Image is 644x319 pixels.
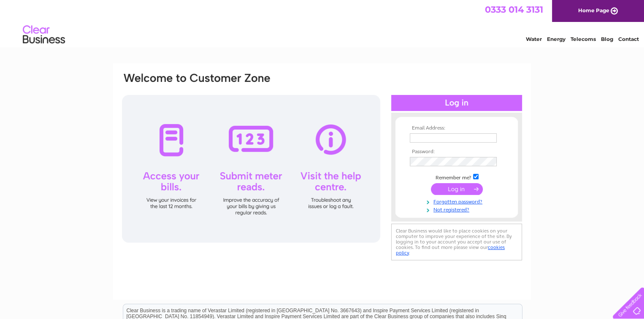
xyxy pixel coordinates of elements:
a: Contact [618,36,639,42]
a: Forgotten password? [410,197,506,205]
img: logo.png [22,22,65,48]
th: Email Address: [408,125,506,131]
a: cookies policy [396,244,505,256]
a: Telecoms [571,36,596,42]
td: Remember me? [408,173,506,181]
input: Submit [431,183,483,195]
a: 0333 014 3131 [485,4,543,15]
a: Water [526,36,542,42]
div: Clear Business is a trading name of Verastar Limited (registered in [GEOGRAPHIC_DATA] No. 3667643... [123,5,522,41]
div: Clear Business would like to place cookies on your computer to improve your experience of the sit... [391,224,522,260]
a: Energy [547,36,566,42]
a: Blog [601,36,613,42]
th: Password: [408,149,506,155]
a: Not registered? [410,205,506,213]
